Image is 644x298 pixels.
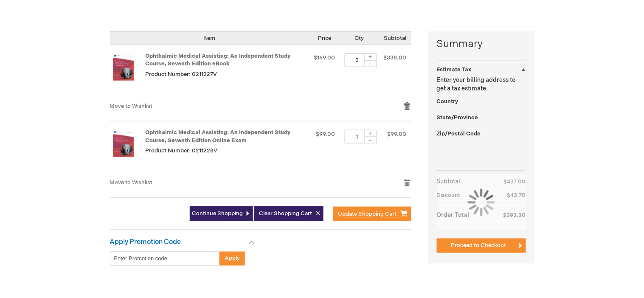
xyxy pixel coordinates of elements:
button: Update Shopping Cart [333,207,411,221]
span: $99.00 [388,131,407,138]
a: Move to Wishlist [110,179,153,186]
span: Qty [355,35,364,42]
button: Apply [219,251,245,266]
div: - [364,137,377,143]
a: Ophthalmic Medical Assisting: An Independent Study Course, Seventh Edition Online Exam [146,129,291,144]
input: Qty [345,53,370,67]
span: $338.00 [384,54,407,61]
span: Apply [225,255,240,262]
img: Loading... [468,189,495,216]
a: Move to Wishlist [110,103,153,110]
img: Ophthalmic Medical Assisting: An Independent Study Course, Seventh Edition eBook [110,53,137,81]
a: Ophthalmic Medical Assisting: An Independent Study Course, Seventh Edition eBook [146,53,291,67]
div: + [364,53,377,61]
input: Qty [345,130,370,143]
img: Ophthalmic Medical Assisting: An Independent Study Course, Seventh Edition Online Exam [110,130,137,157]
div: + [364,130,377,137]
p: Enter your billing address to get a tax estimate. [437,76,526,93]
span: Product Number: 0211227V [146,71,217,78]
span: Update Shopping Cart [338,211,397,217]
a: Ophthalmic Medical Assisting: An Independent Study Course, Seventh Edition eBook [110,53,146,93]
span: Item [204,35,216,42]
span: Continue Shopping [192,210,243,217]
span: State/Province [437,114,478,121]
strong: Estimate Tax [437,66,472,73]
div: - [364,60,377,67]
span: Price [318,35,331,42]
span: Product Number: 0211228V [146,147,218,154]
span: Clear Shopping Cart [259,210,312,217]
input: Enter Promotion code [110,251,220,266]
button: Clear Shopping Cart [254,206,323,221]
a: Ophthalmic Medical Assisting: An Independent Study Course, Seventh Edition Online Exam [110,130,146,170]
span: $99.00 [316,131,335,138]
span: Country [437,98,458,105]
span: Zip/Postal Code [437,130,481,137]
span: Subtotal [384,35,406,42]
button: Proceed to Checkout [437,239,526,253]
span: Proceed to Checkout [451,242,506,249]
strong: Apply Promotion Code [110,239,181,247]
a: Continue Shopping [190,206,253,221]
strong: Summary [437,37,526,51]
span: $169.00 [314,54,335,61]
